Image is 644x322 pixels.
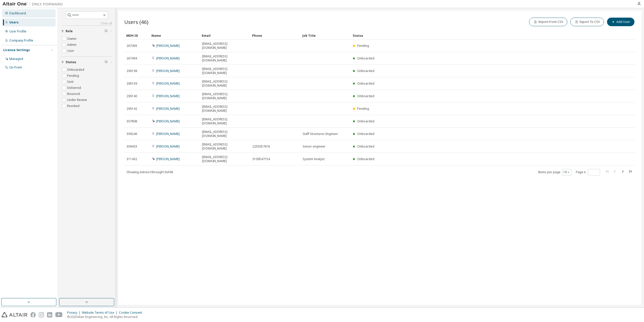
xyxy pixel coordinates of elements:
img: facebook.svg [30,312,36,317]
a: [PERSON_NAME] [156,106,180,111]
span: 309246 [127,132,137,136]
label: Pending [67,73,80,79]
img: linkedin.svg [47,312,52,317]
span: Onboarded [357,119,374,123]
button: 10 [563,170,570,174]
a: [PERSON_NAME] [156,69,180,73]
span: Onboarded [357,56,374,60]
span: Items per page [538,169,571,175]
img: altair_logo.svg [2,312,27,317]
div: Dashboard [9,11,26,15]
span: Role [66,29,73,33]
label: Under Review [67,97,88,103]
img: youtube.svg [55,312,63,317]
div: Status [353,31,609,40]
span: [EMAIL_ADDRESS][DOMAIN_NAME] [202,80,248,88]
span: Onboarded [357,157,374,161]
img: Altair One [3,2,65,7]
span: 267494 [127,56,137,60]
div: Company Profile [9,39,33,43]
a: [PERSON_NAME] [156,44,180,48]
span: Pending [357,44,369,48]
a: [PERSON_NAME] [156,119,180,123]
div: MDH ID [126,31,147,40]
span: Onboarded [357,132,374,136]
span: Showing entries 1 through 10 of 46 [127,170,173,174]
div: Managed [9,57,23,61]
label: Sent [67,79,74,85]
span: 267493 [127,44,137,48]
span: Senior engineer [303,145,326,149]
a: [PERSON_NAME] [156,94,180,98]
span: 3109547154 [252,157,270,161]
div: Users [9,20,19,24]
button: Status [61,57,112,68]
span: 2255057618 [252,145,270,149]
span: Clear filter [105,29,108,33]
span: System Analyst [303,157,325,161]
div: User Profile [9,29,26,33]
span: 290140 [127,94,137,98]
span: Pending [357,106,369,111]
span: [EMAIL_ADDRESS][DOMAIN_NAME] [202,130,248,138]
span: 290142 [127,107,137,111]
span: 309433 [127,145,137,149]
span: [EMAIL_ADDRESS][DOMAIN_NAME] [202,92,248,100]
span: Onboarded [357,69,374,73]
span: Onboarded [357,144,374,149]
button: Role [61,26,112,37]
span: Status [66,60,76,64]
div: Privacy [67,311,82,315]
span: 307808 [127,119,137,123]
span: Page n. [576,169,600,175]
a: Clear all [61,21,112,25]
a: [PERSON_NAME] [156,56,180,60]
span: 290138 [127,69,137,73]
div: Job Title [302,31,349,40]
a: [PERSON_NAME] [156,144,180,149]
label: Onboarded [67,67,85,73]
span: Onboarded [357,94,374,98]
button: Add User [607,18,634,26]
span: 290139 [127,82,137,86]
span: [EMAIL_ADDRESS][DOMAIN_NAME] [202,155,248,163]
div: Website Terms of Use [82,311,119,315]
div: Cookie Consent [119,311,145,315]
button: Export To CSV [570,18,604,26]
span: 311432 [127,157,137,161]
span: Onboarded [357,81,374,86]
label: Owner [67,36,78,42]
a: [PERSON_NAME] [156,157,180,161]
label: Admin [67,42,77,48]
label: User [67,48,75,54]
span: Staff Structures Engineer [303,132,338,136]
a: [PERSON_NAME] [156,132,180,136]
p: © 2025 Altair Engineering, Inc. All Rights Reserved. [67,315,145,319]
span: [EMAIL_ADDRESS][DOMAIN_NAME] [202,142,248,151]
label: Bounced [67,91,81,97]
img: instagram.svg [39,312,44,317]
span: [EMAIL_ADDRESS][DOMAIN_NAME] [202,42,248,50]
button: Import From CSV [529,18,567,26]
a: [PERSON_NAME] [156,81,180,86]
div: Email [202,31,248,40]
div: Phone [252,31,298,40]
span: Clear filter [105,60,108,64]
label: Delivered [67,85,82,91]
div: License Settings [3,48,30,52]
div: On Prem [9,65,22,69]
span: Users (46) [124,18,148,25]
span: [EMAIL_ADDRESS][DOMAIN_NAME] [202,105,248,113]
label: Revoked [67,103,80,109]
div: Name [151,31,198,40]
span: [EMAIL_ADDRESS][DOMAIN_NAME] [202,117,248,125]
span: [EMAIL_ADDRESS][DOMAIN_NAME] [202,67,248,75]
span: [EMAIL_ADDRESS][DOMAIN_NAME] [202,54,248,62]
